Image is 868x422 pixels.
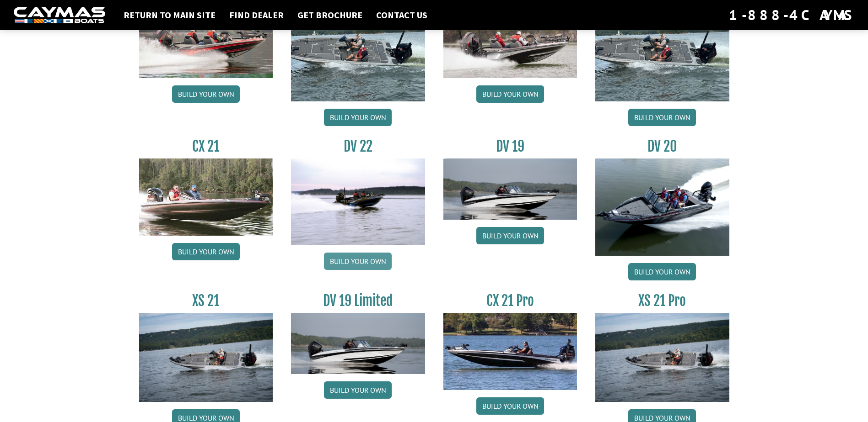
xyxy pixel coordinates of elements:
[291,292,425,309] h3: DV 19 Limited
[595,313,729,402] img: XS_21_thumbnail.jpg
[324,253,392,270] a: Build your own
[628,109,696,126] a: Build your own
[595,158,729,256] img: DV_20_from_website_for_caymas_connect.png
[172,243,240,260] a: Build your own
[291,1,425,101] img: XS_20_resized.jpg
[291,313,425,374] img: dv-19-ban_from_website_for_caymas_connect.png
[628,263,696,280] a: Build your own
[139,1,273,78] img: CX-20_thumbnail.jpg
[443,313,577,390] img: CX-21Pro_thumbnail.jpg
[225,9,288,21] a: Find Dealer
[14,7,105,24] img: white-logo-c9c8dbefe5ff5ceceb0f0178aa75bf4bb51f6bca0971e226c86eb53dfe498488.png
[729,5,854,25] div: 1-888-4CAYMAS
[443,1,577,78] img: CX-20Pro_thumbnail.jpg
[324,109,392,126] a: Build your own
[324,381,392,399] a: Build your own
[139,158,273,235] img: CX21_thumb.jpg
[119,9,220,21] a: Return to main site
[172,85,240,103] a: Build your own
[372,9,432,21] a: Contact Us
[139,313,273,402] img: XS_21_thumbnail.jpg
[293,9,367,21] a: Get Brochure
[595,1,729,101] img: XS_20_resized.jpg
[476,85,544,103] a: Build your own
[139,138,273,155] h3: CX 21
[291,158,425,245] img: DV22_original_motor_cropped_for_caymas_connect.jpg
[291,138,425,155] h3: DV 22
[476,227,544,244] a: Build your own
[476,397,544,415] a: Build your own
[595,138,729,155] h3: DV 20
[443,158,577,220] img: dv-19-ban_from_website_for_caymas_connect.png
[443,138,577,155] h3: DV 19
[139,292,273,309] h3: XS 21
[443,292,577,309] h3: CX 21 Pro
[595,292,729,309] h3: XS 21 Pro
